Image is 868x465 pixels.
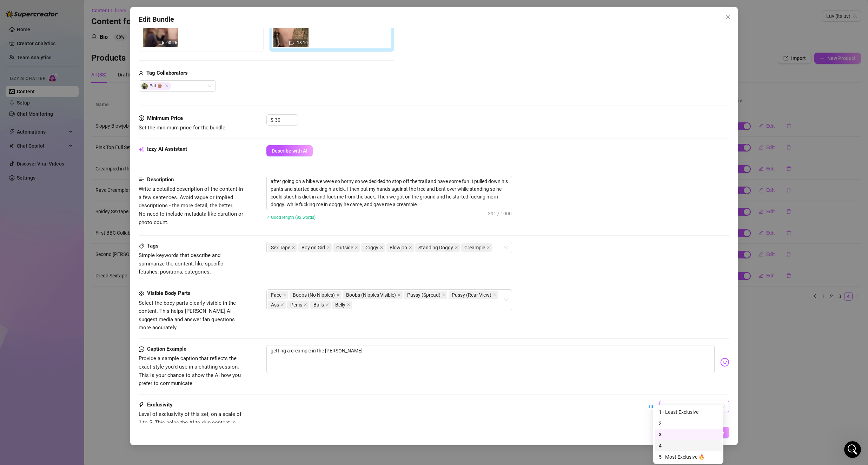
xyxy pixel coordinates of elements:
[14,129,126,136] div: Schedule a FREE consulting call:
[14,50,126,62] p: Hi Luv 👋
[147,115,183,121] strong: Minimum Price
[268,243,297,252] span: Sex Tape
[659,431,718,438] div: 3
[655,418,722,429] div: 2
[361,243,385,252] span: Doggy
[302,244,325,251] span: Boy on Girl
[268,291,288,299] span: Face
[290,291,342,299] span: Boobs (No Nipples)
[147,402,173,408] strong: Exclusivity
[147,146,187,152] strong: Izzy AI Assistant
[70,219,105,247] button: Help
[141,83,148,89] img: avatar.jpg
[7,93,133,119] div: Profile image for GiselleHey Luv, Thanks for your question and for sharing your feedback — it’s r...
[88,11,102,25] img: Profile image for Giselle
[287,301,309,309] span: Penis
[7,162,133,258] div: Super Mass, Dark Mode, Message Library & Bump ImprovementsFeature update
[139,291,144,296] span: eye
[336,293,340,297] span: close
[271,244,290,251] span: Sex Tape
[336,244,353,251] span: Outside
[409,246,412,249] span: close
[82,236,93,241] span: Help
[139,243,144,249] span: tag
[655,406,722,418] div: 1 - Least Exclusive
[332,301,352,309] span: Belly
[14,14,61,23] img: logo
[722,14,734,20] span: Close
[9,236,25,241] span: Home
[380,246,383,249] span: close
[290,301,302,309] span: Penis
[271,291,281,299] span: Face
[283,293,286,297] span: close
[289,40,294,45] span: video-camera
[165,84,168,88] span: Close
[493,293,496,297] span: close
[659,408,718,416] div: 1 - Least Exclusive
[461,243,492,252] span: Creampie
[280,303,284,306] span: close
[486,246,490,249] span: close
[139,124,225,131] span: Set the minimum price for the bundle
[386,243,414,252] span: Blowjob
[147,176,174,183] strong: Description
[35,219,70,247] button: Messages
[292,246,295,249] span: close
[139,401,144,409] span: thunderbolt
[297,40,308,45] span: 18:10
[452,291,491,299] span: Pussy (Rear View)
[418,244,453,251] span: Standing Doggy
[139,355,241,386] span: Provide a sample caption that reflects the exact style you'd use in a chatting session. This is y...
[655,440,722,451] div: 4
[266,145,313,156] button: Describe with AI
[442,293,445,297] span: close
[722,11,734,22] button: Close
[655,451,722,463] div: 5 - Most Exclusive 🔥
[364,244,378,251] span: Doggy
[14,139,126,153] button: Find a time
[139,14,174,25] span: Edit Bundle
[139,176,144,184] span: align-left
[7,82,133,119] div: Recent messageProfile image for GiselleHey Luv, Thanks for your question and for sharing your fee...
[663,401,725,412] span: 3
[143,12,178,47] img: media
[310,301,331,309] span: Balls
[404,291,447,299] span: Pussy (Spread)
[139,411,241,434] span: Level of exclusivity of this set, on a scale of 1 to 5. This helps the AI to drip content in the ...
[266,345,715,373] textarea: getting a creampie in the [PERSON_NAME]
[14,217,56,224] div: Feature update
[407,291,440,299] span: Pussy (Spread)
[659,442,718,450] div: 4
[41,236,65,241] span: Messages
[116,236,130,241] span: News
[105,219,140,247] button: News
[159,40,164,45] span: video-camera
[449,291,498,299] span: Pussy (Rear View)
[415,243,460,252] span: Standing Doggy
[139,186,243,225] span: Write a detailed description of the content in a few sentences. Avoid vague or implied descriptio...
[346,291,396,299] span: Boobs (Nipples Visible)
[49,106,71,113] div: • 7m ago
[272,148,307,154] span: Describe with AI
[139,69,144,77] span: user
[347,303,350,306] span: close
[464,244,485,251] span: Creampie
[304,303,307,306] span: close
[267,176,512,210] textarea: after going on a hike we were so horny so we decided to stop off the trail and have some fun. I p...
[121,11,133,24] div: Close
[139,114,144,123] span: dollar
[139,345,144,353] span: message
[720,358,729,367] img: svg%3e
[75,11,89,25] img: Profile image for Ella
[146,70,188,76] strong: Tag Collaborators
[166,40,177,45] span: 00:26
[655,429,722,440] div: 3
[725,14,731,20] span: close
[298,243,332,252] span: Boy on Girl
[139,300,236,331] span: Select the body parts clearly visible in the content. This helps [PERSON_NAME] AI suggest media a...
[266,215,316,220] span: ✓ Good length (82 words)
[31,106,48,113] div: Giselle
[271,301,279,309] span: Ass
[390,244,407,251] span: Blowjob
